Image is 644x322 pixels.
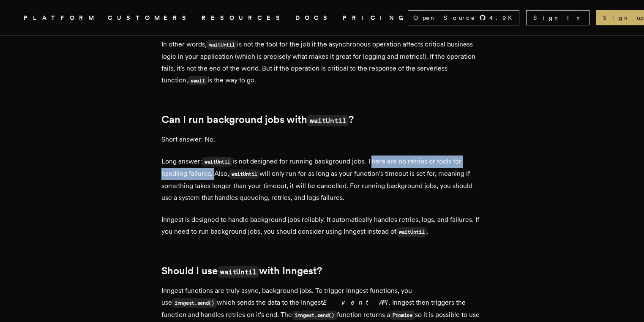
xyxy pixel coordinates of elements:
[207,40,237,49] code: waitUntil
[526,10,589,25] a: Sign In
[390,311,415,320] code: Promise
[413,14,476,22] span: Open Source
[229,169,259,179] code: waitUntil
[161,156,483,204] p: Long answer: is not designed for running background jobs. There are no retries or tools for handl...
[24,13,98,23] button: PLATFORM
[202,157,232,166] code: waitUntil
[172,298,217,308] code: inngest.send()
[161,265,483,278] h2: Should I use with Inngest?
[218,266,259,278] code: waitUntil
[307,115,349,126] code: waitUntil
[188,76,207,85] code: await
[161,114,483,127] h2: Can I run background jobs with ?
[323,298,389,306] em: Event API
[161,38,483,87] p: In other words, is not the tool for the job if the asynchronous operation affects critical busine...
[489,14,517,22] span: 4.9 K
[292,311,337,320] code: inngest.send()
[343,13,408,23] a: PRICING
[396,227,427,237] code: waitUntil
[161,214,483,238] p: Inngest is designed to handle background jobs reliably. It automatically handles retries, logs, a...
[295,13,333,23] a: DOCS
[202,13,285,23] button: RESOURCES
[108,13,191,23] a: CUSTOMERS
[161,134,483,145] p: Short answer: No.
